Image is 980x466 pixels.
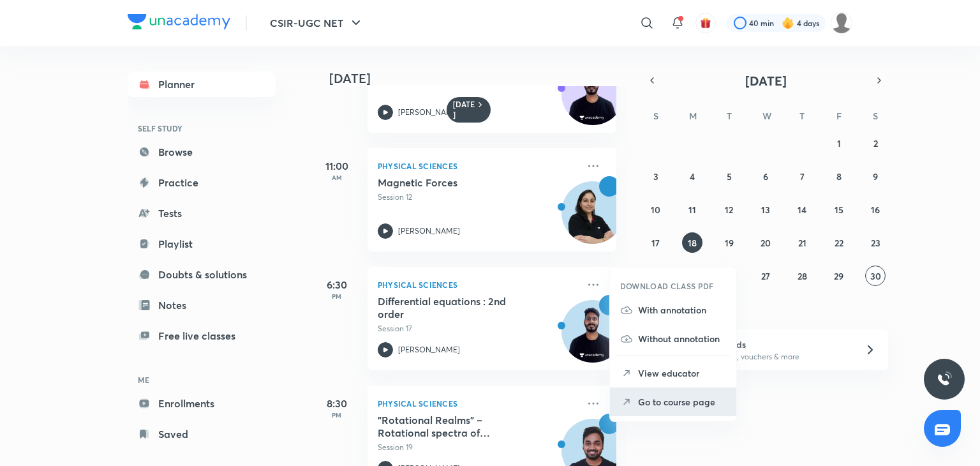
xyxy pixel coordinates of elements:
[792,266,812,286] button: August 28, 2025
[719,199,739,220] button: August 12, 2025
[755,199,776,220] button: August 13, 2025
[695,13,716,33] button: avatar
[829,199,849,220] button: August 15, 2025
[128,262,276,287] a: Doubts & solutions
[865,199,886,220] button: August 16, 2025
[719,266,739,286] button: August 26, 2025
[792,166,812,186] button: August 7, 2025
[727,170,732,183] abbr: August 5, 2025
[865,266,886,286] button: August 30, 2025
[873,110,878,122] abbr: Saturday
[262,10,371,36] button: CSIR-UGC NET
[800,170,805,183] abbr: August 7, 2025
[798,204,806,216] abbr: August 14, 2025
[378,396,578,411] p: Physical Sciences
[871,204,880,216] abbr: August 16, 2025
[871,237,880,249] abbr: August 23, 2025
[653,170,658,183] abbr: August 3, 2025
[311,396,362,411] h5: 8:30
[836,170,842,183] abbr: August 8, 2025
[128,323,276,349] a: Free live classes
[646,232,666,253] button: August 17, 2025
[761,270,770,282] abbr: August 27, 2025
[761,204,770,216] abbr: August 13, 2025
[799,110,805,122] abbr: Thursday
[128,369,276,391] h6: ME
[311,411,362,419] p: PM
[128,14,230,33] a: Company Logo
[762,110,771,122] abbr: Wednesday
[638,395,726,409] p: Go to course page
[719,166,739,186] button: August 5, 2025
[692,351,849,363] p: Win a laptop, vouchers & more
[128,391,276,416] a: Enrollments
[682,199,702,220] button: August 11, 2025
[128,200,276,226] a: Tests
[829,266,849,286] button: August 29, 2025
[682,232,702,253] button: August 18, 2025
[128,170,276,195] a: Practice
[329,71,629,86] h4: [DATE]
[128,421,276,447] a: Saved
[782,17,794,29] img: streak
[378,442,578,453] p: Session 19
[745,72,787,89] span: [DATE]
[453,100,475,120] h6: [DATE]
[646,166,666,186] button: August 3, 2025
[719,232,739,253] button: August 19, 2025
[378,192,578,203] p: Session 12
[378,176,537,189] h5: Magnetic Forces
[682,166,702,186] button: August 4, 2025
[725,237,734,249] abbr: August 19, 2025
[661,71,870,89] button: [DATE]
[311,174,362,181] p: AM
[638,366,726,380] p: View educator
[873,170,878,183] abbr: August 9, 2025
[653,110,658,122] abbr: Sunday
[836,110,842,122] abbr: Friday
[829,166,849,186] button: August 8, 2025
[725,204,733,216] abbr: August 12, 2025
[870,270,881,282] abbr: August 30, 2025
[378,158,578,174] p: Physical Sciences
[562,188,623,250] img: Avatar
[651,204,660,216] abbr: August 10, 2025
[620,280,714,292] h6: DOWNLOAD CLASS PDF
[792,232,812,253] button: August 21, 2025
[646,199,666,220] button: August 10, 2025
[128,231,276,257] a: Playlist
[755,166,776,186] button: August 6, 2025
[651,237,660,249] abbr: August 17, 2025
[835,237,843,249] abbr: August 22, 2025
[378,414,537,439] h5: "Rotational Realms" – Rotational spectra of diatomic molecules
[834,270,843,282] abbr: August 29, 2025
[755,266,776,286] button: August 27, 2025
[798,237,806,249] abbr: August 21, 2025
[646,266,666,286] button: August 24, 2025
[688,204,696,216] abbr: August 11, 2025
[378,295,537,320] h5: Differential equations : 2nd order
[700,17,711,29] img: avatar
[865,166,886,186] button: August 9, 2025
[727,110,732,122] abbr: Tuesday
[378,323,578,334] p: Session 17
[638,332,726,345] p: Without annotation
[937,372,952,387] img: ttu
[835,204,843,216] abbr: August 15, 2025
[128,139,276,165] a: Browse
[128,71,276,97] a: Planner
[562,307,623,368] img: Avatar
[311,158,362,174] h5: 11:00
[792,199,812,220] button: August 14, 2025
[311,292,362,300] p: PM
[689,110,697,122] abbr: Monday
[763,170,768,183] abbr: August 6, 2025
[798,270,807,282] abbr: August 28, 2025
[761,237,771,249] abbr: August 20, 2025
[837,137,841,149] abbr: August 1, 2025
[690,170,695,183] abbr: August 4, 2025
[831,12,852,34] img: Rai Haldar
[682,266,702,286] button: August 25, 2025
[865,133,886,153] button: August 2, 2025
[398,107,460,118] p: [PERSON_NAME]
